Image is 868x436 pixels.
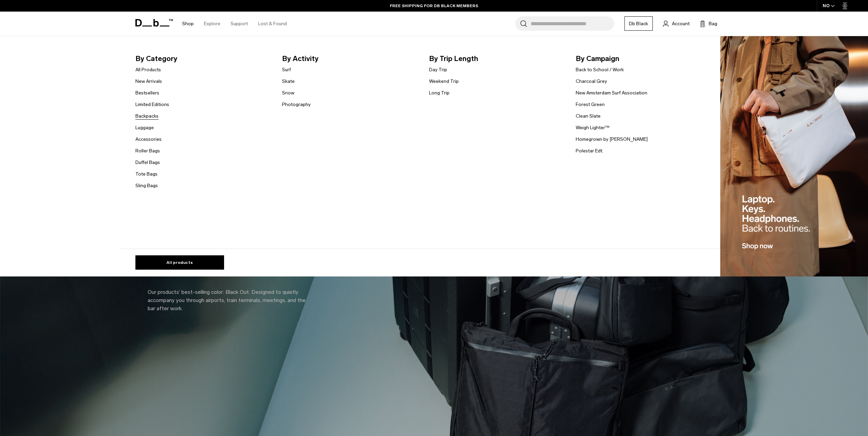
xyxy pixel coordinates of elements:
[135,255,224,270] a: All products
[429,53,565,64] span: By Trip Length
[700,19,717,28] button: Bag
[282,101,311,108] a: Photography
[576,89,647,96] a: New Amsterdam Surf Association
[135,147,160,154] a: Roller Bags
[576,101,605,108] a: Forest Green
[135,112,159,120] a: Backpacks
[231,12,248,36] a: Support
[282,53,418,64] span: By Activity
[429,66,447,73] a: Day Trip
[135,78,162,85] a: New Arrivals
[429,78,459,85] a: Weekend Trip
[576,53,712,64] span: By Campaign
[135,136,162,143] a: Accessories
[135,66,161,73] a: All Products
[282,66,291,73] a: Surf
[663,19,690,28] a: Account
[576,136,648,143] a: Homegrown by [PERSON_NAME]
[135,124,154,131] a: Luggage
[672,20,690,27] span: Account
[282,89,294,96] a: Snow
[390,3,478,9] a: FREE SHIPPING FOR DB BLACK MEMBERS
[709,20,717,27] span: Bag
[576,112,601,120] a: Clean Slate
[135,159,160,166] a: Duffel Bags
[576,147,603,154] a: Polestar Edt.
[177,12,292,36] nav: Main Navigation
[182,12,194,36] a: Shop
[135,101,169,108] a: Limited Editions
[282,78,295,85] a: Skate
[576,124,609,131] a: Weigh Lighter™
[258,12,287,36] a: Lost & Found
[135,89,159,96] a: Bestsellers
[135,53,271,64] span: By Category
[204,12,220,36] a: Explore
[576,66,624,73] a: Back to School / Work
[576,78,607,85] a: Charcoal Grey
[135,182,158,189] a: Sling Bags
[429,89,450,96] a: Long Trip
[135,170,158,178] a: Tote Bags
[624,16,653,31] a: Db Black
